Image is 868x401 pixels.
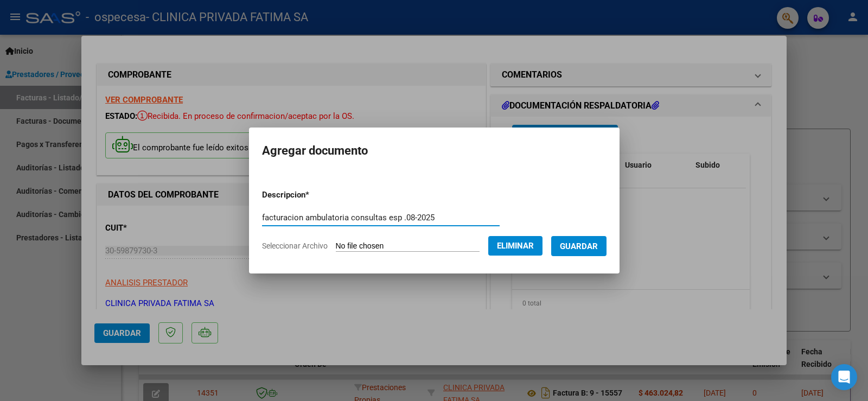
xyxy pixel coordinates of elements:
p: Descripcion [262,189,366,201]
button: Guardar [551,236,607,256]
div: Open Intercom Messenger [831,364,857,390]
button: Eliminar [488,236,542,256]
span: Seleccionar Archivo [262,241,328,250]
span: Eliminar [497,241,534,251]
h2: Agregar documento [262,141,607,161]
span: Guardar [560,241,598,251]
